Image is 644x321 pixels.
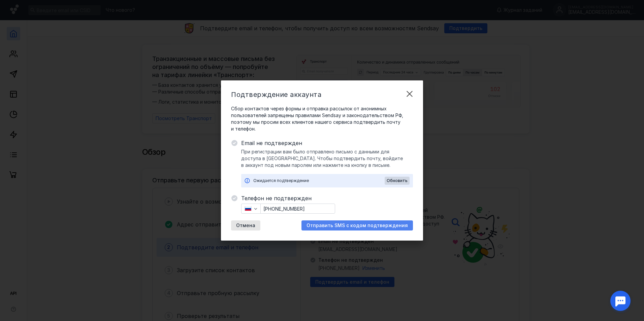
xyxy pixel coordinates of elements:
span: Подтверждение аккаунта [231,91,321,99]
span: Отмена [236,223,255,228]
span: Сбор контактов через формы и отправка рассылок от анонимных пользователей запрещены правилами Sen... [231,105,413,132]
span: Email не подтвержден [241,139,413,147]
button: Отправить SMS с кодом подтверждения [301,220,413,230]
span: Обновить [387,178,408,183]
span: Телефон не подтвержден [241,194,413,202]
span: Отправить SMS с кодом подтверждения [307,223,408,228]
div: Ожидается подтверждение [253,177,385,184]
button: Отмена [231,220,260,230]
button: Обновить [385,177,410,185]
span: При регистрации вам было отправлено письмо с данными для доступа в [GEOGRAPHIC_DATA]. Чтобы подтв... [241,148,413,169]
